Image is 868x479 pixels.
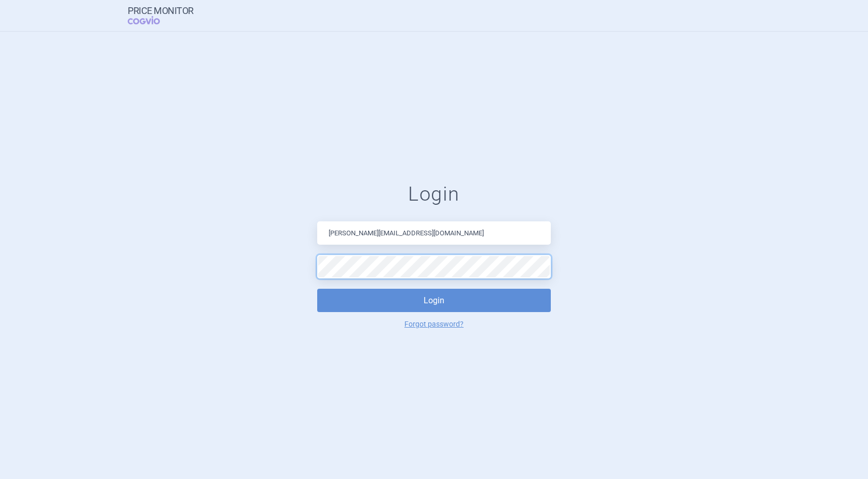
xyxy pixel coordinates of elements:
[128,6,194,25] a: Price MonitorCOGVIO
[128,6,194,16] strong: Price Monitor
[404,320,464,328] a: Forgot password?
[317,221,551,245] input: Email
[128,16,174,24] span: COGVIO
[317,289,551,312] button: Login
[317,182,551,206] h1: Login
